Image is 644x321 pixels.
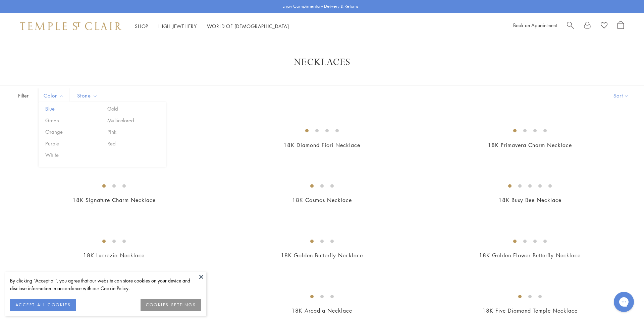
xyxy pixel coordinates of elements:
[291,307,352,314] a: 18K Arcadia Necklace
[482,307,578,314] a: 18K Five Diamond Temple Necklace
[83,252,145,259] a: 18K Lucrezia Necklace
[141,299,201,311] button: COOKIES SETTINGS
[10,277,201,292] div: By clicking “Accept all”, you agree that our website can store cookies on your device and disclos...
[74,91,103,100] span: Stone
[292,196,352,204] a: 18K Cosmos Necklace
[282,3,359,10] p: Enjoy Complimentary Delivery & Returns
[27,56,617,68] h1: Necklaces
[158,23,197,29] a: High JewelleryHigh Jewellery
[207,23,289,29] a: World of [DEMOGRAPHIC_DATA]World of [DEMOGRAPHIC_DATA]
[513,22,557,28] a: Book an Appointment
[72,88,103,103] button: Stone
[135,22,289,30] nav: Main navigation
[598,85,644,106] button: Show sort by
[610,290,637,314] iframe: Gorgias live chat messenger
[20,22,121,30] img: Temple St. Clair
[601,21,607,31] a: View Wishlist
[72,196,156,204] a: 18K Signature Charm Necklace
[618,21,624,31] a: Open Shopping Bag
[39,88,69,103] button: Color
[135,23,148,29] a: ShopShop
[40,91,69,100] span: Color
[281,252,363,259] a: 18K Golden Butterfly Necklace
[479,252,581,259] a: 18K Golden Flower Butterfly Necklace
[10,299,76,311] button: ACCEPT ALL COOKIES
[488,141,572,149] a: 18K Primavera Charm Necklace
[567,21,574,31] a: Search
[283,141,360,149] a: 18K Diamond Fiori Necklace
[498,196,561,204] a: 18K Busy Bee Necklace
